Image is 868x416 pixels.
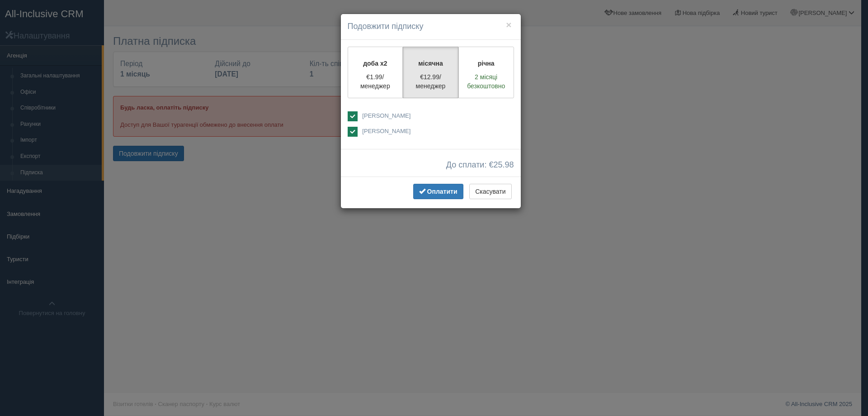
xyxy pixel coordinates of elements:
span: Оплатити [427,188,458,195]
button: Оплатити [413,184,463,199]
p: місячна [409,59,453,68]
span: 25.98 [493,160,514,169]
span: [PERSON_NAME] [362,112,410,119]
button: × [506,20,511,29]
p: річна [464,59,508,68]
button: Скасувати [469,184,511,199]
h4: Подовжити підписку [348,21,514,33]
span: [PERSON_NAME] [362,128,410,134]
p: €1.99/менеджер [354,72,397,91]
p: доба x2 [354,59,397,68]
p: 2 місяці безкоштовно [464,72,508,91]
p: €12.99/менеджер [409,72,453,91]
span: До сплати: € [446,161,514,170]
